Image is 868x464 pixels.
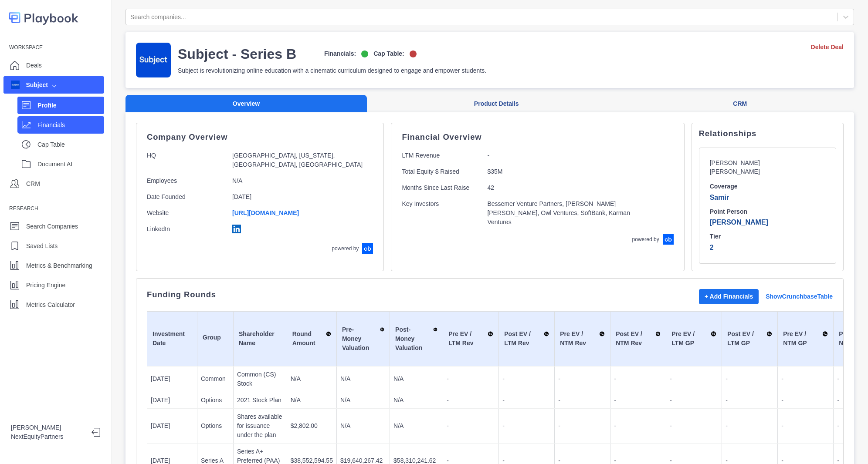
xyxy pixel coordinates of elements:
div: Pre EV / NTM Rev [560,330,605,348]
img: company image [11,81,20,89]
p: Common [201,374,230,383]
p: - [726,421,774,430]
p: - [487,151,650,160]
a: Delete Deal [811,43,844,52]
p: - [502,396,551,405]
p: $2,802.00 [291,421,333,430]
img: company-logo [136,43,171,77]
img: linkedin-logo [232,225,241,233]
p: - [670,421,718,430]
p: Website [147,208,225,218]
div: Post EV / LTM Rev [504,330,549,348]
img: Sort [326,330,331,338]
p: N/A [340,421,386,430]
div: Pre EV / NTM GP [783,330,828,348]
div: Pre-Money Valuation [342,325,384,353]
p: $35M [487,167,650,176]
p: - [670,374,718,383]
p: Key Investors [402,199,480,227]
p: [DATE] [151,374,193,383]
p: powered by [632,235,659,243]
p: Search Companies [26,222,78,231]
p: N/A [393,374,439,383]
h6: Coverage [710,183,825,191]
p: [DATE] [232,192,368,202]
p: Financial Overview [402,134,673,141]
h3: Subject - Series B [178,45,296,63]
a: [URL][DOMAIN_NAME] [232,209,299,216]
h6: Point Person [710,208,825,216]
p: N/A [340,396,386,405]
p: Metrics & Benchmarking [26,261,92,270]
p: Profile [37,101,104,110]
p: 2021 Stock Plan [237,396,283,405]
p: Cap Table [37,140,104,149]
div: Shareholder Name [239,330,281,348]
p: LinkedIn [147,225,225,236]
a: Show Crunchbase Table [766,292,833,301]
div: Post-Money Valuation [395,325,437,353]
p: - [447,421,495,430]
img: Sort [433,325,437,334]
p: Options [201,396,230,405]
p: - [726,396,774,405]
p: Pricing Engine [26,281,65,290]
p: N/A [232,176,368,185]
p: NextEquityPartners [11,432,85,441]
p: Months Since Last Raise [402,183,480,192]
p: Metrics Calculator [26,300,75,309]
p: Saved Lists [26,242,58,251]
p: powered by [332,245,359,252]
p: Subject is revolutionizing online education with a cinematic curriculum designed to engage and em... [178,66,486,75]
div: Group [203,333,228,344]
button: + Add Financials [699,289,759,304]
div: Post EV / NTM Rev [616,330,661,348]
p: Employees [147,176,225,185]
p: - [614,396,662,405]
p: - [447,396,495,405]
img: Sort [655,330,661,338]
button: CRM [626,95,854,113]
div: Round Amount [292,330,331,348]
p: [PERSON_NAME] [710,217,825,228]
p: Relationships [699,130,836,137]
p: - [502,374,551,383]
p: Date Founded [147,192,225,202]
p: Total Equity $ Raised [402,167,480,176]
p: - [670,396,718,405]
div: Pre EV / LTM GP [671,330,716,348]
p: Bessemer Venture Partners, [PERSON_NAME] [PERSON_NAME], Owl Ventures, SoftBank, Karman Ventures [487,199,650,227]
p: Cap Table: [373,49,404,58]
button: Overview [125,95,367,113]
p: Samir [710,192,825,203]
p: - [614,374,662,383]
p: Financials: [324,49,356,58]
img: on-logo [361,50,368,57]
p: - [781,396,830,405]
p: - [726,374,774,383]
p: Company Overview [147,134,373,141]
img: Sort [544,330,549,338]
p: N/A [291,374,333,383]
div: Subject [11,81,48,90]
p: - [447,374,495,383]
p: N/A [393,421,439,430]
p: - [558,421,607,430]
div: Post EV / LTM GP [727,330,772,348]
img: crunchbase-logo [362,243,373,254]
p: Financials [37,121,104,130]
button: Product Details [367,95,626,113]
p: - [781,374,830,383]
p: CRM [26,179,40,188]
p: [DATE] [151,396,193,405]
p: N/A [291,396,333,405]
img: Sort [822,330,828,338]
p: Common (CS) Stock [237,370,283,388]
div: Investment Date [153,330,192,348]
p: Deals [26,61,42,70]
p: HQ [147,151,225,169]
h6: Tier [710,233,825,241]
p: Shares available for issuance under the plan [237,412,283,440]
p: [PERSON_NAME] [PERSON_NAME] [710,158,788,176]
img: Sort [711,330,717,338]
